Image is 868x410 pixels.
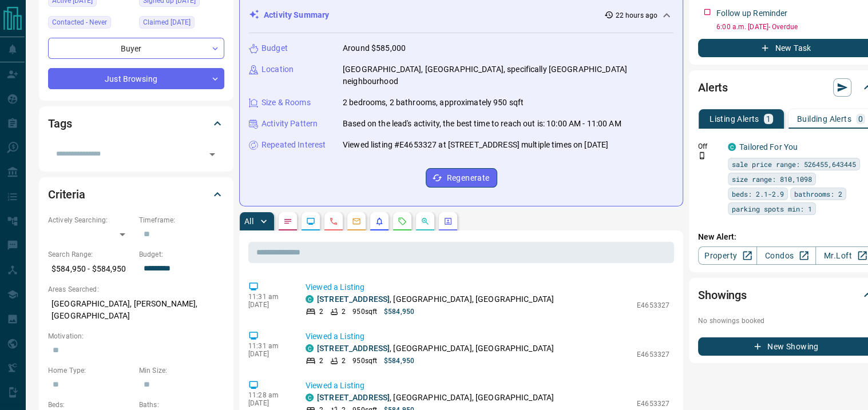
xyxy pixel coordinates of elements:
[317,393,390,402] a: [STREET_ADDRESS]
[48,185,85,204] h2: Criteria
[698,141,721,152] p: Off
[343,42,406,54] p: Around $585,000
[732,158,856,170] span: sale price range: 526455,643445
[143,17,191,28] span: Claimed [DATE]
[261,139,326,151] p: Repeated Interest
[283,217,292,226] svg: Notes
[443,217,453,226] svg: Agent Actions
[384,356,414,366] p: $584,950
[48,284,224,294] p: Areas Searched:
[616,10,657,21] p: 22 hours ago
[739,142,798,152] a: Tailored For You
[306,331,669,343] p: Viewed a Listing
[261,97,311,109] p: Size & Rooms
[48,181,224,208] div: Criteria
[329,217,338,226] svg: Calls
[710,115,759,123] p: Listing Alerts
[306,344,314,352] div: condos.ca
[48,249,133,260] p: Search Range:
[139,365,224,376] p: Min Size:
[306,281,669,293] p: Viewed a Listing
[244,217,253,225] p: All
[48,110,224,137] div: Tags
[343,139,608,151] p: Viewed listing #E4653327 at [STREET_ADDRESS] multiple times on [DATE]
[52,17,107,28] span: Contacted - Never
[48,68,224,89] div: Just Browsing
[248,350,288,358] p: [DATE]
[756,246,815,265] a: Condos
[728,143,736,151] div: condos.ca
[306,295,314,303] div: condos.ca
[343,118,621,130] p: Based on the lead's activity, the best time to reach out is: 10:00 AM - 11:00 AM
[248,399,288,407] p: [DATE]
[139,249,224,260] p: Budget:
[248,342,288,350] p: 11:31 am
[48,400,133,410] p: Beds:
[732,203,812,214] span: parking spots min: 1
[48,331,224,341] p: Motivation:
[249,5,673,26] div: Activity Summary22 hours ago
[261,42,288,54] p: Budget
[637,399,669,409] p: E4653327
[139,400,224,410] p: Baths:
[342,306,346,317] p: 2
[426,168,497,188] button: Regenerate
[858,115,863,123] p: 0
[637,349,669,360] p: E4653327
[317,344,390,353] a: [STREET_ADDRESS]
[48,38,224,59] div: Buyer
[48,294,224,325] p: [GEOGRAPHIC_DATA], [PERSON_NAME], [GEOGRAPHIC_DATA]
[261,63,294,75] p: Location
[261,118,318,130] p: Activity Pattern
[398,217,407,226] svg: Requests
[375,217,384,226] svg: Listing Alerts
[342,356,346,366] p: 2
[352,306,377,317] p: 950 sqft
[698,246,757,265] a: Property
[698,286,747,304] h2: Showings
[384,306,414,317] p: $584,950
[48,114,72,133] h2: Tags
[248,293,288,301] p: 11:31 am
[797,115,851,123] p: Building Alerts
[306,380,669,392] p: Viewed a Listing
[352,217,361,226] svg: Emails
[139,215,224,225] p: Timeframe:
[317,294,390,304] a: [STREET_ADDRESS]
[48,365,133,376] p: Home Type:
[637,300,669,311] p: E4653327
[352,356,377,366] p: 950 sqft
[317,343,554,355] p: , [GEOGRAPHIC_DATA], [GEOGRAPHIC_DATA]
[716,7,787,19] p: Follow up Reminder
[698,152,706,160] svg: Push Notification Only
[317,293,554,305] p: , [GEOGRAPHIC_DATA], [GEOGRAPHIC_DATA]
[319,306,323,317] p: 2
[794,188,842,200] span: bathrooms: 2
[698,78,728,97] h2: Alerts
[317,392,554,404] p: , [GEOGRAPHIC_DATA], [GEOGRAPHIC_DATA]
[766,115,771,123] p: 1
[306,393,314,401] div: condos.ca
[139,16,224,32] div: Tue Sep 02 2025
[48,215,133,225] p: Actively Searching:
[732,188,784,200] span: beds: 2.1-2.9
[264,9,329,21] p: Activity Summary
[248,391,288,399] p: 11:28 am
[343,63,673,87] p: [GEOGRAPHIC_DATA], [GEOGRAPHIC_DATA], specifically [GEOGRAPHIC_DATA] neighbourhood
[319,356,323,366] p: 2
[732,173,812,185] span: size range: 810,1098
[248,301,288,309] p: [DATE]
[204,146,220,162] button: Open
[48,260,133,278] p: $584,950 - $584,950
[343,97,524,109] p: 2 bedrooms, 2 bathrooms, approximately 950 sqft
[421,217,430,226] svg: Opportunities
[306,217,315,226] svg: Lead Browsing Activity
